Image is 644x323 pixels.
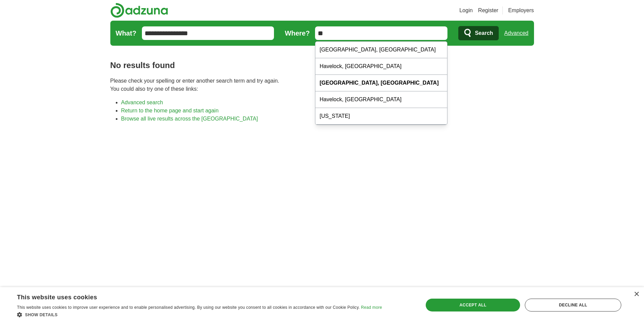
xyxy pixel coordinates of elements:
[121,100,163,105] a: Advanced search
[458,26,499,40] button: Search
[17,291,365,301] div: This website uses cookies
[525,299,621,311] div: Decline all
[285,28,310,38] label: Where?
[121,116,258,122] a: Browse all live results across the [GEOGRAPHIC_DATA]
[315,91,447,108] div: Havelock, [GEOGRAPHIC_DATA]
[315,58,447,75] div: Havelock, [GEOGRAPHIC_DATA]
[459,6,473,15] a: Login
[634,292,639,297] div: Close
[121,108,219,113] a: Return to the home page and start again
[315,108,447,125] div: [US_STATE]
[110,77,534,93] p: Please check your spelling or enter another search term and try again. You could also try one of ...
[116,28,136,38] label: What?
[361,305,382,310] a: Read more, opens a new window
[504,26,528,40] a: Advanced
[426,299,520,311] div: Accept all
[508,6,534,15] a: Employers
[110,3,168,18] img: Adzuna logo
[475,26,493,40] span: Search
[17,311,382,318] div: Show details
[25,313,58,317] span: Show details
[315,42,447,58] div: [GEOGRAPHIC_DATA], [GEOGRAPHIC_DATA]
[319,80,439,86] strong: [GEOGRAPHIC_DATA], [GEOGRAPHIC_DATA]
[17,305,360,310] span: This website uses cookies to improve user experience and to enable personalised advertising. By u...
[478,6,498,15] a: Register
[110,59,534,71] h1: No results found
